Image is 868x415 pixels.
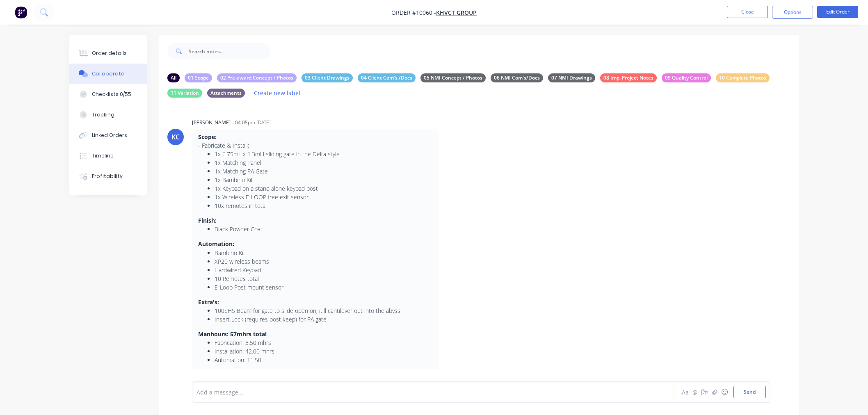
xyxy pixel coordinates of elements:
button: Send [733,386,766,398]
strong: Extra's: [198,298,219,306]
button: Checklists 0/55 [69,84,147,105]
div: Tracking [92,111,114,119]
div: 04 Client Com's./Docs [358,73,416,82]
li: 1x Keypad on a stand alone keypad post [215,184,433,193]
button: Create new label [250,87,305,98]
li: Bambino Kit [215,249,433,257]
div: 08 Imp. Project Notes [600,73,657,82]
strong: Manhours: 57mhrs total [198,330,267,338]
li: 1x Matching Panel [215,158,433,167]
span: Order #10060 - [391,9,436,16]
strong: Scope: [198,133,217,141]
input: Search notes... [189,43,270,59]
button: Aa [680,387,690,397]
div: Checklists 0/55 [92,91,131,98]
li: E-Loop Post mount sensor [215,283,433,292]
li: XP20 wireless beams [215,257,433,266]
button: Collaborate [69,64,147,84]
li: Black Powder Coat [215,225,433,233]
strong: Automation: [198,240,234,248]
li: 10x remotes in total [215,201,433,210]
div: KC [171,132,180,142]
button: Edit Order [817,6,858,18]
div: 03 Client Drawings [302,73,353,82]
button: ☺ [720,387,729,397]
div: 06 NMI Com's/Docs [491,73,543,82]
div: 05 NMI Concept / Photos [420,73,486,82]
li: 1x Bambino Kit [215,176,433,184]
div: 11 Variation [167,89,202,98]
a: KHVCT Group [436,9,477,16]
li: 1x Matching PA Gate [215,167,433,176]
button: Options [772,6,813,19]
button: @ [690,387,700,397]
div: 01 Scope [185,73,212,82]
div: Profitability [92,173,123,180]
div: [PERSON_NAME] [192,119,231,126]
button: Close [727,6,768,18]
li: Installation: 42.00 mhrs [215,347,433,356]
div: 09 Quality Control [662,73,711,82]
button: Profitability [69,166,147,187]
p: - Fabricate & Install: [198,141,433,150]
div: All [167,73,180,82]
div: Timeline [92,152,114,160]
li: 1x Wireless E-LOOP free exit sensor [215,193,433,201]
li: Insert Lock (requires post keep) for PA gate [215,315,433,324]
div: Attachments [207,89,245,98]
div: - 04:05pm [DATE] [232,119,271,126]
button: Linked Orders [69,125,147,146]
li: Automation: 11.50 [215,356,433,364]
strong: Finish: [198,217,217,224]
li: Fabrication: 3.50 mhrs [215,338,433,347]
div: Collaborate [92,70,124,78]
li: 1x 6.75mL x 1.3mH sliding gate in the Delta style [215,150,433,158]
div: 02 Pre-award Concept / Photos [217,73,297,82]
li: 100SHS Beam for gate to slide open on, it'll cantilever out into the abyss. [215,306,433,315]
li: Hardwired Keypad [215,266,433,274]
div: Order details [92,50,127,57]
button: Order details [69,43,147,64]
div: Linked Orders [92,132,127,139]
button: Timeline [69,146,147,166]
li: 10 Remotes total [215,274,433,283]
div: 07 NMI Drawings [548,73,595,82]
div: 10 Complete Photos [716,73,770,82]
img: Factory [15,6,27,18]
button: Tracking [69,105,147,125]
